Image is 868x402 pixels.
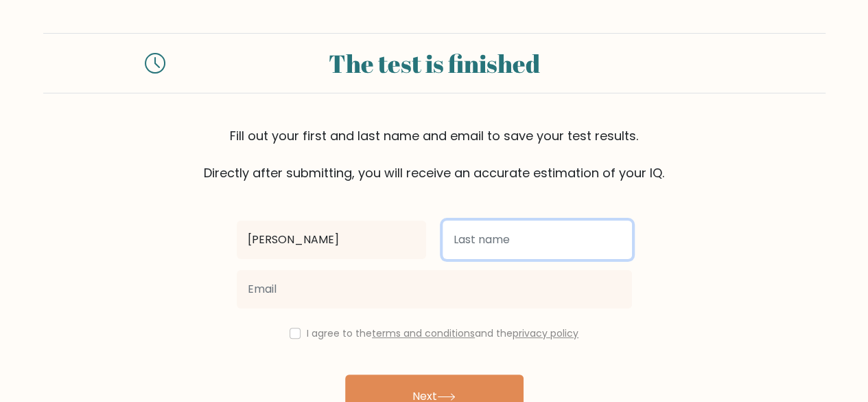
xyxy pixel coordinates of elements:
a: privacy policy [513,326,578,340]
div: Fill out your first and last name and email to save your test results. Directly after submitting,... [43,126,825,182]
input: Last name [443,221,632,259]
a: terms and conditions [372,326,475,340]
input: First name [237,221,426,259]
label: I agree to the and the [307,326,578,340]
input: Email [237,270,632,309]
div: The test is finished [182,45,687,82]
